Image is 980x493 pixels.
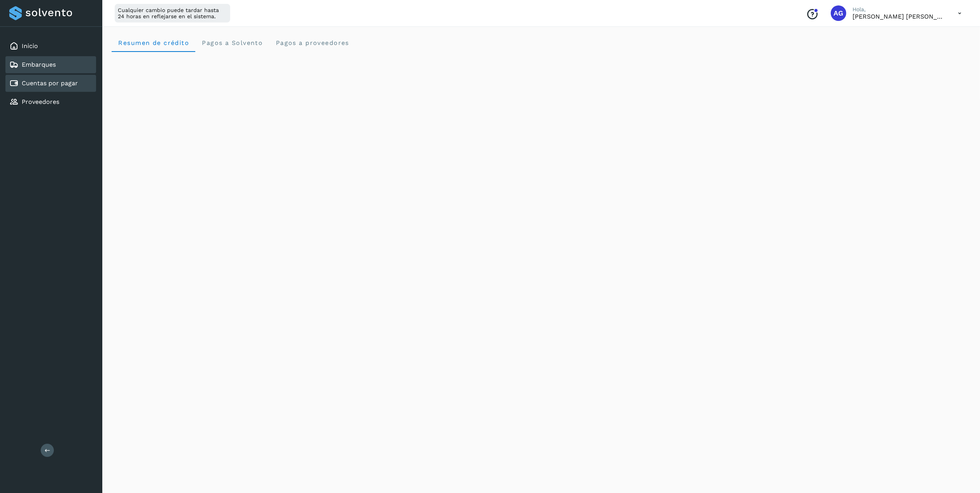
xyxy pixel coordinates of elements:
div: Embarques [5,56,96,73]
span: Pagos a Solvento [202,39,263,47]
div: Cualquier cambio puede tardar hasta 24 horas en reflejarse en el sistema. [115,4,230,22]
div: Cuentas por pagar [5,75,96,92]
a: Inicio [22,42,38,50]
div: Proveedores [5,93,96,110]
p: Abigail Gonzalez Leon [853,13,946,20]
a: Proveedores [22,98,59,105]
span: Resumen de crédito [118,39,189,47]
span: Pagos a proveedores [275,39,349,47]
div: Inicio [5,38,96,55]
a: Embarques [22,61,56,68]
a: Cuentas por pagar [22,79,78,87]
p: Hola, [853,6,946,13]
